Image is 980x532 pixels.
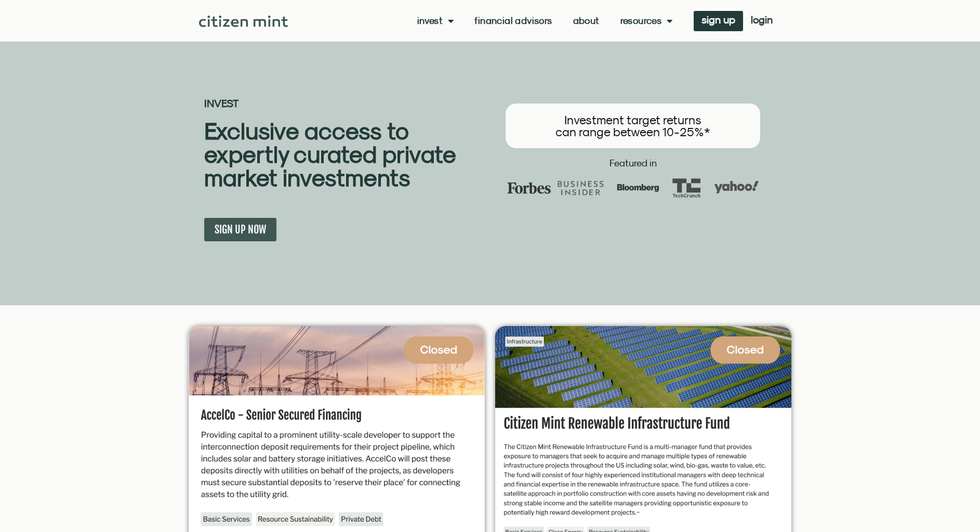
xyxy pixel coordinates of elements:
span: sign up [701,16,735,23]
a: sign up [694,11,743,31]
h2: Featured in [495,159,771,168]
a: About [573,16,600,26]
a: login [743,11,780,31]
span: SIGN UP NOW [215,223,266,236]
a: Resources [620,16,673,26]
nav: Menu [417,16,673,26]
b: Exclusive access to expertly curated private market investments [204,117,456,191]
h2: INVEST [204,98,490,109]
h3: Investment target returns can range between 10-25%* [516,114,750,138]
a: SIGN UP NOW [204,218,276,241]
span: login [751,16,773,23]
a: Invest [417,16,454,26]
img: Citizen Mint [199,16,288,27]
a: Financial Advisors [474,16,552,26]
